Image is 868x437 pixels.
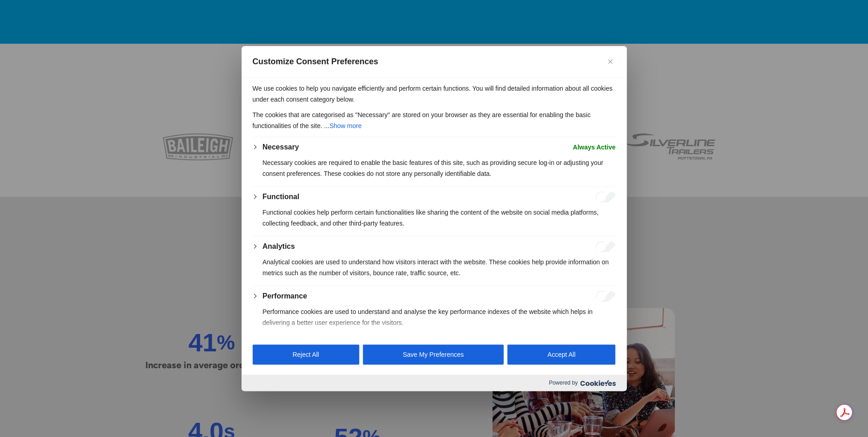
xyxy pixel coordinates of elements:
[580,380,616,386] img: Cookieyes logo
[363,344,504,365] button: Save My Preferences
[508,344,616,365] button: Accept All
[262,191,299,202] button: Functional
[262,241,295,252] button: Analytics
[262,291,307,302] button: Performance
[252,56,378,67] span: Customize Consent Preferences
[252,344,359,365] button: Reject All
[596,241,616,252] input: Enable Analytics
[262,257,616,278] p: Analytical cookies are used to understand how visitors interact with the website. These cookies h...
[608,59,612,64] img: Close
[241,46,627,391] div: Customize Consent Preferences
[262,207,616,229] p: Functional cookies help perform certain functionalities like sharing the content of the website o...
[596,191,616,202] input: Enable Functional
[262,142,299,153] button: Necessary
[241,375,627,391] div: Powered by
[329,120,362,131] button: Show more
[605,56,616,67] button: Close
[596,291,616,302] input: Enable Performance
[262,306,616,328] p: Performance cookies are used to understand and analyse the key performance indexes of the website...
[252,109,616,131] p: The cookies that are categorised as "Necessary" are stored on your browser as they are essential ...
[252,83,616,105] p: We use cookies to help you navigate efficiently and perform certain functions. You will find deta...
[262,157,616,179] p: Necessary cookies are required to enable the basic features of this site, such as providing secur...
[573,142,616,153] span: Always Active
